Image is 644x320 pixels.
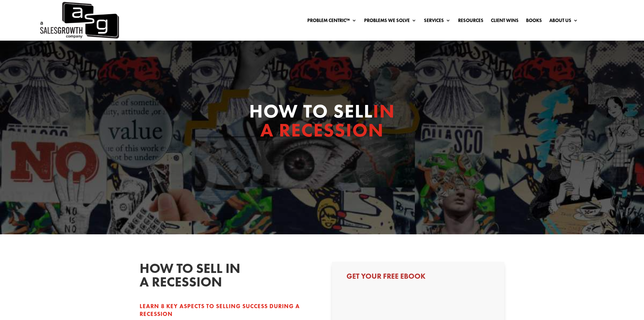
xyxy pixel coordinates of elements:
[364,18,416,25] a: Problems We Solve
[194,102,451,143] h1: How to sell
[526,18,542,25] a: Books
[140,262,241,292] h2: How to sell in a recession
[260,99,395,142] span: In a recession
[307,18,357,25] a: Problem Centric™
[140,302,312,319] div: Learn 8 Key aspects to selling success during a recession
[424,18,451,25] a: Services
[347,273,490,283] h3: Get Your Free Ebook
[458,18,483,25] a: Resources
[549,18,578,25] a: About Us
[491,18,519,25] a: Client Wins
